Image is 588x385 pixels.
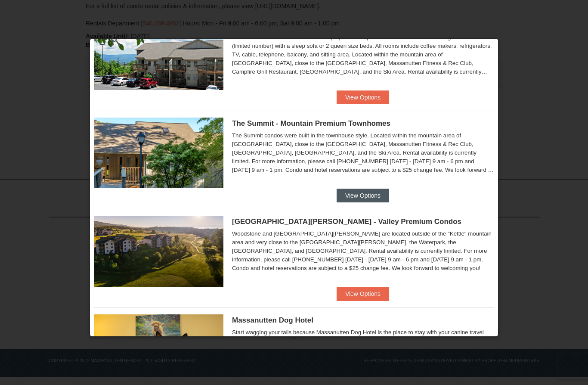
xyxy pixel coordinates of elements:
button: View Options [337,287,389,301]
div: Woodstone and [GEOGRAPHIC_DATA][PERSON_NAME] are located outside of the "Kettle" mountain area an... [232,230,494,273]
img: 27428181-5-81c892a3.jpg [94,314,223,385]
img: 19219041-4-ec11c166.jpg [94,216,223,286]
button: View Options [337,90,389,104]
span: The Summit - Mountain Premium Townhomes [232,119,390,127]
div: Massanutten Resort Hotels rooms sleep up to 4 occupants and offer a choice of 1 king size bed (li... [232,33,494,76]
button: View Options [337,189,389,202]
div: The Summit condos were built in the townhouse style. Located within the mountain area of [GEOGRAP... [232,131,494,174]
span: [GEOGRAPHIC_DATA][PERSON_NAME] - Valley Premium Condos [232,217,461,226]
img: 19219026-1-e3b4ac8e.jpg [94,19,223,90]
img: 19219034-1-0eee7e00.jpg [94,118,223,188]
div: Start wagging your tails because Massanutten Dog Hotel is the place to stay with your canine trav... [232,328,494,371]
span: Massanutten Dog Hotel [232,316,313,324]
